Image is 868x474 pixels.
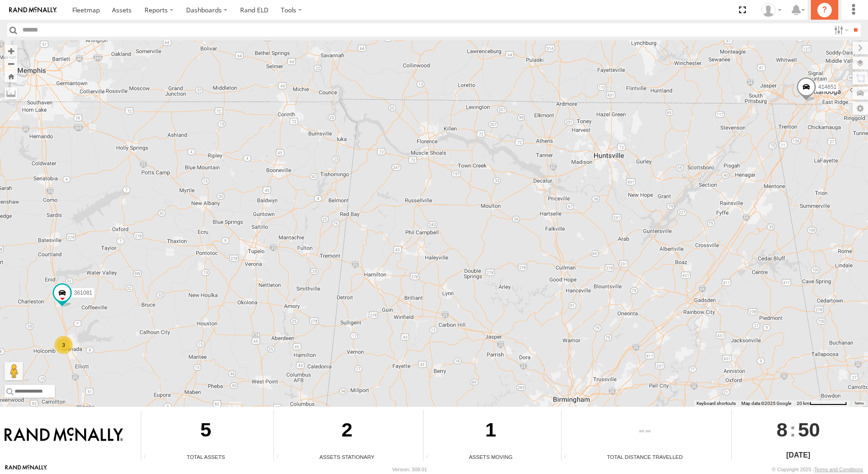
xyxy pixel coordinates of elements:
[741,401,791,406] span: Map data ©2025 Google
[274,454,288,461] div: Total number of assets current stationary.
[5,70,17,82] button: Zoom Home
[797,401,809,406] span: 20 km
[732,450,865,461] div: [DATE]
[141,410,270,453] div: 5
[274,453,420,461] div: Assets Stationary
[5,362,23,380] button: Drag Pegman onto the map to open Street View
[852,102,868,115] label: Map Settings
[814,467,863,472] a: Terms and Conditions
[74,289,92,296] span: 361081
[817,3,832,17] i: ?
[562,454,575,461] div: Total distance travelled by all assets within specified date range and applied filters
[423,410,558,453] div: 1
[732,410,865,449] div: :
[794,400,850,407] button: Map Scale: 20 km per 78 pixels
[141,454,155,461] div: Total number of Enabled Assets
[5,57,17,70] button: Zoom out
[141,453,270,461] div: Total Assets
[9,7,57,13] img: rand-logo.svg
[798,410,820,449] span: 50
[562,453,728,461] div: Total Distance Travelled
[818,84,836,90] span: 414651
[697,400,736,407] button: Keyboard shortcuts
[5,465,47,474] a: Visit our Website
[5,87,17,100] label: Measure
[423,453,558,461] div: Assets Moving
[423,454,437,461] div: Total number of assets current in transit.
[54,336,73,354] div: 3
[5,427,123,443] img: Rand McNally
[830,23,850,37] label: Search Filter Options
[772,467,863,472] div: © Copyright 2025 -
[274,410,420,453] div: 2
[854,401,864,405] a: Terms (opens in new tab)
[758,3,785,17] div: Gene Roberts
[392,467,427,472] div: Version: 308.01
[777,410,788,449] span: 8
[5,45,17,57] button: Zoom in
